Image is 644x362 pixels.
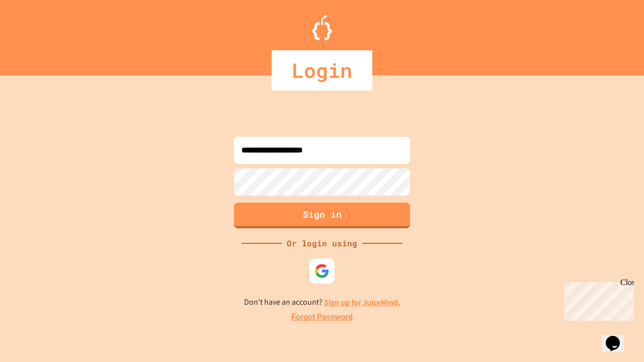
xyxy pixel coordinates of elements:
img: google-icon.svg [314,263,330,279]
div: Login [272,50,372,90]
div: Chat with us now!Close [4,4,69,64]
p: Don't have an account? [244,296,400,309]
div: Or login using [282,237,362,249]
a: Forgot Password [291,311,353,323]
img: Logo.svg [312,15,332,40]
iframe: chat widget [560,278,634,321]
a: Sign up for JuiceMind. [324,297,400,308]
iframe: chat widget [602,322,634,352]
button: Sign in [234,203,410,228]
